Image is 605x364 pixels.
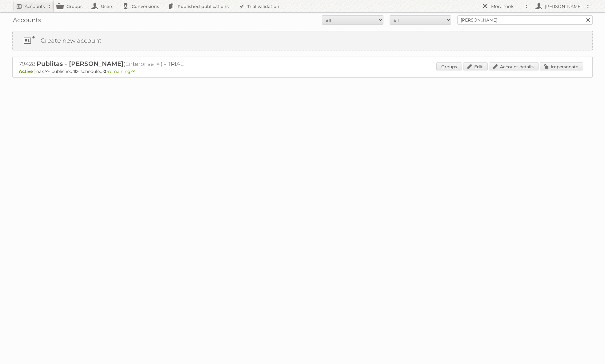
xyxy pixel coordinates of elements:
a: Groups [436,62,462,70]
p: max: - published: - scheduled: - [19,69,586,74]
span: Publitas - [PERSON_NAME] [37,60,123,67]
h2: More tools [491,3,522,10]
strong: 0 [103,69,106,74]
a: Edit [463,62,488,70]
h2: [PERSON_NAME] [543,3,583,10]
span: Active [19,69,34,74]
strong: ∞ [131,69,135,74]
h2: 79428: (Enterprise ∞) - TRIAL [19,60,234,68]
a: Create new account [13,31,592,50]
strong: ∞ [45,69,49,74]
span: remaining: [108,69,135,74]
a: Account details [489,62,539,70]
strong: 10 [73,69,78,74]
a: Impersonate [540,62,583,70]
h2: Accounts [25,3,45,10]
